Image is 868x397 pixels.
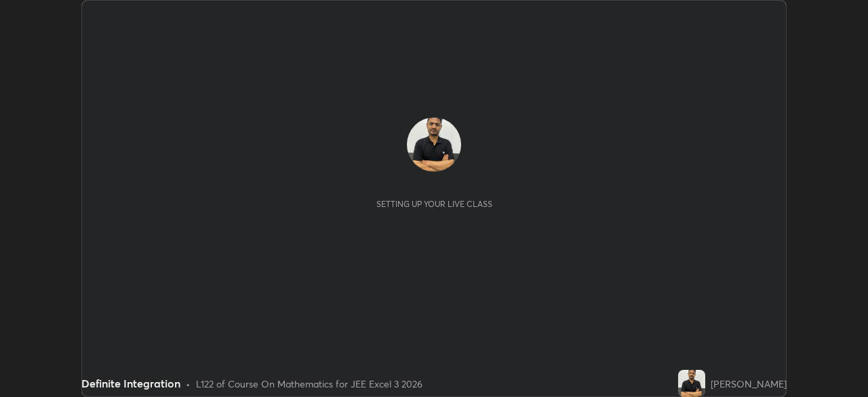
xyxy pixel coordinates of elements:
[711,377,787,391] div: [PERSON_NAME]
[81,375,180,392] div: Definite Integration
[186,377,191,391] div: •
[376,199,492,209] div: Setting up your live class
[678,370,705,397] img: 08c284debe354a72af15aff8d7bcd778.jpg
[407,117,461,172] img: 08c284debe354a72af15aff8d7bcd778.jpg
[196,377,422,391] div: L122 of Course On Mathematics for JEE Excel 3 2026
